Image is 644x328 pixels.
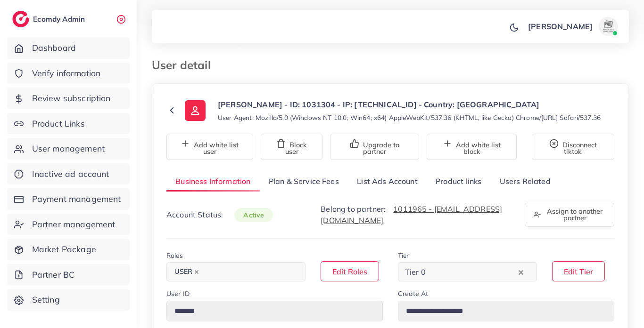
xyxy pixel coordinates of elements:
[166,171,260,192] a: Business Information
[7,113,130,135] a: Product Links
[260,171,348,192] a: Plan & Service Fees
[321,204,502,225] a: 1011965 - [EMAIL_ADDRESS][DOMAIN_NAME]
[7,163,130,185] a: Inactive ad account
[261,134,322,160] button: Block user
[204,265,293,280] input: Search for option
[12,11,87,27] a: logoEcomdy Admin
[398,251,409,260] label: Tier
[525,203,614,227] button: Assign to another partner
[599,17,618,36] img: avatar
[166,289,190,298] label: User ID
[166,134,253,160] button: Add white list user
[185,100,206,121] img: ic-user-info.36bf1079.svg
[32,143,105,155] span: User management
[152,58,218,72] h3: User detail
[32,118,85,130] span: Product Links
[427,171,490,192] a: Product links
[32,294,60,306] span: Setting
[398,289,428,298] label: Create At
[166,209,273,221] p: Account Status:
[12,11,29,27] img: logo
[7,289,130,311] a: Setting
[348,171,427,192] a: List Ads Account
[7,37,130,59] a: Dashboard
[7,214,130,235] a: Partner management
[7,138,130,160] a: User management
[7,88,130,109] a: Review subscription
[321,203,513,226] p: Belong to partner:
[166,251,183,260] label: Roles
[32,42,76,54] span: Dashboard
[7,63,130,84] a: Verify information
[218,113,601,122] small: User Agent: Mozilla/5.0 (Windows NT 10.0; Win64; x64) AppleWebKit/537.36 (KHTML, like Gecko) Chro...
[7,239,130,260] a: Market Package
[7,264,130,286] a: Partner BC
[528,21,593,32] p: [PERSON_NAME]
[218,99,601,110] p: [PERSON_NAME] - ID: 1031304 - IP: [TECHNICAL_ID] - Country: [GEOGRAPHIC_DATA]
[234,208,273,222] span: active
[32,67,101,80] span: Verify information
[321,261,379,281] button: Edit Roles
[523,17,621,36] a: [PERSON_NAME]avatar
[32,193,121,205] span: Payment management
[330,134,419,160] button: Upgrade to partner
[32,168,109,180] span: Inactive ad account
[490,171,559,192] a: Users Related
[519,266,523,277] button: Clear Selected
[166,262,305,281] div: Search for option
[32,243,96,256] span: Market Package
[552,261,605,281] button: Edit Tier
[32,269,75,281] span: Partner BC
[429,265,516,280] input: Search for option
[32,218,116,231] span: Partner management
[33,15,87,24] h2: Ecomdy Admin
[398,262,537,281] div: Search for option
[7,188,130,210] a: Payment management
[194,270,199,274] button: Deselect USER
[32,92,111,104] span: Review subscription
[532,134,614,160] button: Disconnect tiktok
[403,265,428,280] span: Tier 0
[170,265,203,279] span: USER
[427,134,517,160] button: Add white list block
